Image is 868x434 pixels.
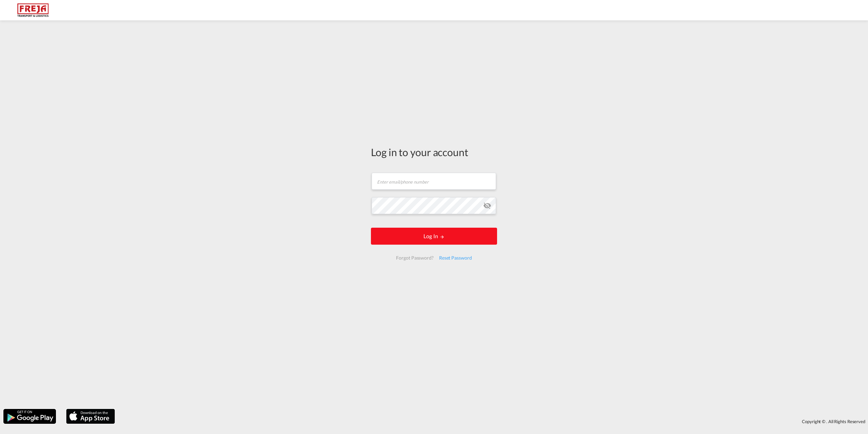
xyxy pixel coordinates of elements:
div: Forgot Password? [393,252,436,264]
button: LOGIN [371,228,497,245]
md-icon: icon-eye-off [483,202,491,210]
div: Log in to your account [371,145,497,159]
div: Reset Password [436,252,475,264]
img: 586607c025bf11f083711d99603023e7.png [10,3,56,18]
input: Enter email/phone number [372,173,496,190]
div: Copyright © . All Rights Reserved [118,416,868,427]
img: apple.png [65,408,116,424]
img: google.png [3,408,57,424]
